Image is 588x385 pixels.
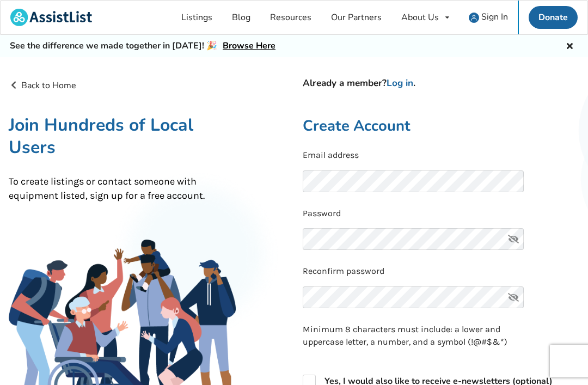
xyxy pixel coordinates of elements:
[171,1,222,34] a: Listings
[303,265,579,278] p: Reconfirm password
[222,1,260,34] a: Blog
[459,1,518,34] a: user icon Sign In
[10,9,92,26] img: assistlist-logo
[10,40,275,52] h5: See the difference we made together in [DATE]! 🎉
[303,77,579,89] h4: Already a member? .
[481,11,508,23] span: Sign In
[223,40,275,52] a: Browse Here
[260,1,321,34] a: Resources
[9,114,236,158] h1: Join Hundreds of Local Users
[529,6,578,29] a: Donate
[9,80,76,91] a: Back to Home
[321,1,391,34] a: Our Partners
[303,207,579,220] p: Password
[401,13,439,22] div: About Us
[303,117,579,136] h2: Create Account
[9,175,236,203] p: To create listings or contact someone with equipment listed, sign up for a free account.
[303,323,524,349] p: Minimum 8 characters must include: a lower and uppercase letter, a number, and a symbol (!@#$&*)
[303,149,579,162] p: Email address
[469,13,479,23] img: user icon
[387,77,413,89] a: Log in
